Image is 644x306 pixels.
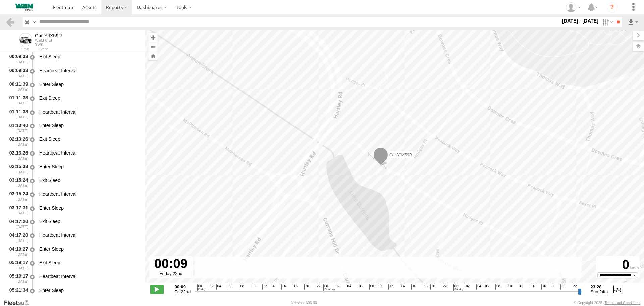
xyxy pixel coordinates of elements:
span: 14 [400,284,405,290]
strong: 23:28 [590,284,608,289]
div: 00:11:39 [DATE] [5,80,29,93]
div: Exit Sleep [39,218,139,224]
div: Time [5,48,29,51]
span: 08 [369,284,374,290]
span: 16 [281,284,286,290]
span: 22 [572,284,577,290]
a: Terms and Conditions [605,301,640,305]
span: 00 [453,284,464,292]
span: 00 [197,284,206,292]
span: 12 [262,284,267,290]
div: Exit Sleep [39,177,139,183]
div: Heartbeat Interval [39,150,139,156]
div: Version: 306.00 [291,301,317,305]
label: Search Filter Options [600,17,614,27]
button: Zoom in [148,33,158,42]
div: WEM Civil [35,38,62,42]
div: Enter Sleep [39,81,139,87]
div: Enter Sleep [39,246,139,252]
div: 00:09:33 [DATE] [5,53,29,65]
div: Car-YJX59R - View Asset History [35,33,62,38]
span: 08 [495,284,500,290]
i: ? [607,2,618,13]
span: 14 [270,284,274,290]
div: 04:19:27 [DATE] [5,245,29,257]
span: 02 [465,284,470,290]
div: Enter Sleep [39,164,139,170]
strong: 00:09 [175,284,191,289]
div: Heartbeat Interval [39,273,139,279]
div: Heartbeat Interval [39,109,139,115]
span: 02 [335,284,339,290]
label: Search Query [32,17,37,27]
div: SWK [35,42,62,46]
div: Heartbeat Interval [39,232,139,238]
div: 01:11:33 [DATE] [5,108,29,120]
a: Back to previous Page [5,17,15,27]
div: 05:21:34 [DATE] [5,286,29,299]
label: Play/Stop [150,285,164,294]
div: 03:15:24 [DATE] [5,176,29,189]
span: 20 [560,284,565,290]
span: 18 [549,284,554,290]
div: 00:09:33 [DATE] [5,67,29,79]
div: 05:19:17 [DATE] [5,272,29,285]
div: 04:17:20 [DATE] [5,231,29,244]
span: 04 [476,284,481,290]
div: 0 [597,257,639,272]
span: 12 [519,284,523,290]
div: 01:11:33 [DATE] [5,94,29,106]
span: 14 [530,284,535,290]
span: 18 [293,284,298,290]
div: Enter Sleep [39,205,139,211]
span: 10 [377,284,382,290]
div: Kevin Webb [563,2,583,12]
div: 02:15:33 [DATE] [5,163,29,175]
span: 20 [304,284,309,290]
span: Car-YJX59R [389,152,412,157]
span: 02 [209,284,213,290]
label: [DATE] - [DATE] [561,17,600,25]
div: 03:15:24 [DATE] [5,190,29,203]
div: 05:19:17 [DATE] [5,259,29,271]
div: 02:13:26 [DATE] [5,149,29,161]
span: 22 [442,284,447,290]
div: Enter Sleep [39,122,139,128]
div: Event [38,48,145,51]
span: 18 [423,284,428,290]
button: Zoom out [148,42,158,51]
div: 02:13:26 [DATE] [5,135,29,147]
a: Visit our Website [4,299,35,306]
span: Fri 22nd Aug 2025 [175,289,191,294]
div: Exit Sleep [39,136,139,142]
span: 20 [430,284,435,290]
img: WEMCivilLogo.svg [7,4,42,11]
div: Exit Sleep [39,54,139,60]
span: 10 [507,284,512,290]
div: Heartbeat Interval [39,191,139,197]
div: © Copyright 2025 - [574,301,640,305]
div: Enter Sleep [39,287,139,293]
span: 10 [251,284,255,290]
div: Exit Sleep [39,260,139,266]
span: 06 [484,284,489,290]
span: 06 [358,284,363,290]
span: Sun 24th Aug 2025 [590,289,608,294]
span: 22 [316,284,320,290]
span: 16 [541,284,546,290]
span: 16 [411,284,416,290]
div: Heartbeat Interval [39,68,139,74]
span: 00 [323,284,335,292]
span: 12 [388,284,393,290]
div: 04:17:20 [DATE] [5,218,29,230]
button: Zoom Home [148,51,158,60]
div: Exit Sleep [39,95,139,101]
span: 04 [346,284,351,290]
label: Export results as... [627,17,639,27]
div: 01:13:40 [DATE] [5,122,29,134]
span: 08 [239,284,244,290]
span: 04 [216,284,221,290]
span: 06 [228,284,232,290]
div: 03:17:31 [DATE] [5,204,29,216]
